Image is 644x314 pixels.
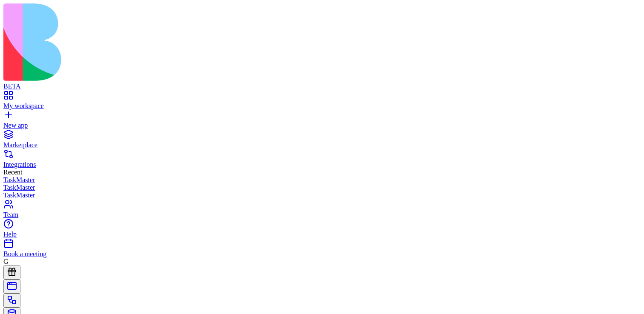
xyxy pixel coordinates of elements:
[3,3,346,81] img: logo
[3,168,22,176] span: Recent
[3,176,641,184] a: TaskMaster
[3,203,641,219] a: Team
[3,83,641,90] div: BETA
[3,231,641,238] div: Help
[3,122,641,129] div: New app
[3,243,641,258] a: Book a meeting
[3,102,641,110] div: My workspace
[3,258,9,265] span: G
[3,153,641,168] a: Integrations
[3,141,641,149] div: Marketplace
[3,191,641,199] a: TaskMaster
[3,211,641,219] div: Team
[3,223,641,238] a: Help
[3,75,641,90] a: BETA
[3,184,641,191] a: TaskMaster
[3,134,641,149] a: Marketplace
[3,114,641,129] a: New app
[3,250,641,258] div: Book a meeting
[3,94,641,110] a: My workspace
[3,161,641,168] div: Integrations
